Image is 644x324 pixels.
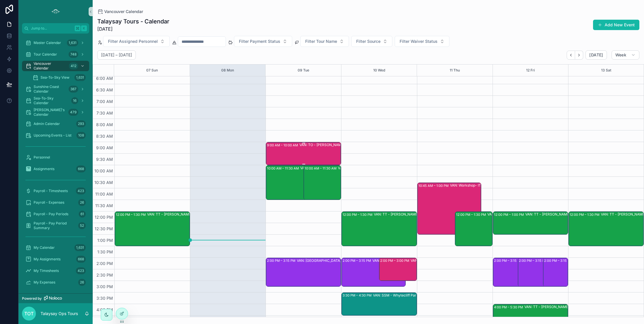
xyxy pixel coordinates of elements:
a: My Assignments668 [22,254,89,264]
span: Master Calendar [34,41,61,45]
span: 8:00 AM [95,122,114,127]
div: 2:00 PM – 3:15 PMVAN: [GEOGRAPHIC_DATA][PERSON_NAME] (1) [PERSON_NAME]-Logo, TW:XXKR-AGSV [518,258,560,286]
span: Upcoming Events - List [34,133,72,138]
div: 12:00 PM – 1:00 PM [494,212,525,218]
h1: Talaysay Tours - Calendar [97,17,169,25]
div: 423 [76,267,86,274]
span: 2:00 PM [95,261,114,266]
button: Select Button [234,36,292,47]
div: VAN: TT - [PERSON_NAME] (6) [PERSON_NAME], TW:IBRT-DWPR [374,212,447,217]
div: 3:30 PM – 4:30 PM [343,292,373,298]
span: 12:00 PM [93,215,114,220]
a: Powered by [19,293,93,303]
div: 2:00 PM – 3:15 PMVAN: [GEOGRAPHIC_DATA][PERSON_NAME] (2) [PERSON_NAME], TW:GJHV-DQTH [493,258,535,286]
span: My Calendar [34,245,55,250]
div: 479 [68,109,78,116]
div: 12:00 PM – 1:30 PMVAN:TT - [PERSON_NAME] (12) [PERSON_NAME], TW:VCKC-QXNR [455,212,492,246]
div: 387 [69,86,78,93]
button: Select Button [300,36,349,47]
a: Master Calendar1,631 [22,38,89,48]
span: [PERSON_NAME]'s Calendar [34,108,66,117]
div: VAN:TT - [PERSON_NAME] (12) [PERSON_NAME], TW:VCKC-QXNR [487,212,523,217]
span: 9:30 AM [95,157,114,162]
span: 6:30 AM [95,87,114,92]
span: Filter Source [356,38,380,44]
button: Select Button [103,36,170,47]
span: Admin Calendar [34,122,60,126]
a: My Timesheets423 [22,266,89,276]
button: Jump to...K [22,23,89,34]
button: 08 Mon [221,65,234,76]
span: Payroll - Pay Period Summary [34,221,76,230]
p: Talaysay Ops Tours [41,311,78,316]
span: TOT [24,310,34,317]
div: 2:00 PM – 3:15 PMVAN: [GEOGRAPHIC_DATA][PERSON_NAME] (4) [PERSON_NAME], TW:[PERSON_NAME]-UQWE [266,258,341,286]
span: Filter Tour Name [305,38,337,44]
span: K [82,26,86,31]
div: 12 Fri [526,65,535,76]
span: Assignments [34,167,54,171]
span: Jump to... [31,26,72,31]
a: Upcoming Events - List108 [22,130,89,141]
div: 412 [69,62,78,69]
button: 09 Tue [298,65,309,76]
span: Sunshine Coast Calendar [34,84,66,94]
div: 12:00 PM – 1:00 PMVAN: TT - [PERSON_NAME] (2) [PERSON_NAME], [GEOGRAPHIC_DATA]:DUAJ-VCUS [493,212,568,234]
div: 293 [76,120,86,127]
div: 61 [79,211,86,218]
span: Sea-To-Sky Calendar [34,96,69,105]
a: Payroll - Pay Periods61 [22,209,89,219]
span: 3:00 PM [95,284,114,289]
span: Payroll - Timesheets [34,189,68,193]
a: Admin Calendar293 [22,119,89,129]
div: 12:00 PM – 1:30 PMVAN: TT - [PERSON_NAME] (2) MISA TOURS - Booking Number : 1183153 [115,212,190,246]
div: 2:00 PM – 3:15 PMVAN: [GEOGRAPHIC_DATA][PERSON_NAME] (2) [PERSON_NAME], TW:ZHYJ-YDWJ [342,258,405,286]
div: 16 [71,97,78,104]
span: 11:30 AM [94,203,114,208]
div: 748 [69,51,78,58]
span: 10:30 AM [93,180,114,185]
div: 1,631 [74,74,86,81]
div: 1,631 [67,39,78,46]
button: 10 Wed [373,65,385,76]
div: 668 [76,256,86,263]
a: My Expenses26 [22,277,89,288]
div: 2:00 PM – 3:15 PM [543,258,568,286]
span: 6:00 AM [95,76,114,81]
span: 10:00 AM [93,168,114,173]
div: 668 [76,165,86,172]
div: 12:00 PM – 1:30 PMVAN: TT - [PERSON_NAME] (2) [PERSON_NAME], TW:UXTF-VDRH [569,212,643,246]
button: Week [612,50,639,60]
a: My Calendar1,631 [22,242,89,253]
button: 13 Sat [601,65,611,76]
div: VAN: TT - [PERSON_NAME] (2) [PERSON_NAME], [GEOGRAPHIC_DATA]:UKEQ-DBBQ [338,166,374,170]
a: Payroll - Expenses26 [22,197,89,208]
span: Payroll - Expenses [34,200,64,205]
div: 423 [76,187,86,194]
a: Add New Event [593,20,639,30]
div: 10:45 AM – 1:00 PMVAN: Workshop- ITBW (30) [PERSON_NAME] |FNHA Oral Health, TW:QTRX-CCWS [418,183,481,234]
span: Week [615,52,626,58]
span: Vancouver Calendar [34,61,67,71]
button: 07 Sun [146,65,158,76]
div: 4:00 PM – 5:30 PM [494,304,524,310]
span: Payroll - Pay Periods [34,212,68,216]
span: 3:30 PM [95,296,114,301]
div: 26 [78,199,86,206]
a: Tour Calendar748 [22,49,89,60]
div: 12:00 PM – 1:30 PM [456,212,487,218]
div: 9:00 AM – 10:00 AMVAN: TO - [PERSON_NAME] (14) [PERSON_NAME], [GEOGRAPHIC_DATA]:ZIEI-PTQN [266,142,341,165]
div: VAN: [GEOGRAPHIC_DATA][PERSON_NAME] (4) [PERSON_NAME], TW:[PERSON_NAME]-UQWE [297,258,370,263]
span: Vancouver Calendar [104,9,143,14]
span: 11:00 AM [94,192,114,196]
div: VAN: [GEOGRAPHIC_DATA][PERSON_NAME] (2) [PERSON_NAME], TW:ZHYJ-YDWJ [372,258,435,263]
div: 2:00 PM – 3:15 PM [267,258,297,264]
span: 1:00 PM [96,238,114,243]
div: 3:30 PM – 4:30 PMVAN: SSM - Whytecliff Park (1) [PERSON_NAME], TW:KQWE-EZMV [342,293,416,315]
div: 12:00 PM – 1:30 PMVAN: TT - [PERSON_NAME] (6) [PERSON_NAME], TW:IBRT-DWPR [342,212,416,246]
span: 7:00 AM [95,99,114,104]
button: Back [567,51,575,60]
span: Sea-To-Sky View [41,75,69,80]
span: 4:00 PM [95,307,114,312]
a: Assignments668 [22,164,89,174]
